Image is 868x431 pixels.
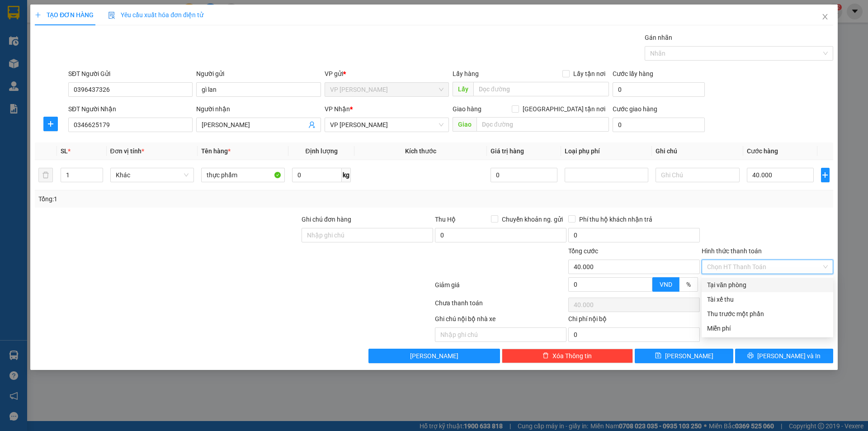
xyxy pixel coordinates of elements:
[757,351,821,361] span: [PERSON_NAME] và In
[613,118,705,132] input: Cước giao hàng
[368,349,500,363] button: [PERSON_NAME]
[656,168,739,182] input: Ghi Chú
[38,194,335,204] div: Tổng: 1
[665,351,713,361] span: [PERSON_NAME]
[68,104,193,114] div: SĐT Người Nhận
[498,214,566,224] span: Chuyển khoản ng. gửi
[568,314,700,327] div: Chi phí nội bộ
[660,281,672,288] span: VND
[330,83,443,96] span: VP Nghi Xuân
[491,147,524,155] span: Giá trị hàng
[435,314,566,327] div: Ghi chú nội bộ nhà xe
[108,12,115,19] img: icon
[502,349,633,363] button: deleteXóa Thông tin
[635,349,733,363] button: save[PERSON_NAME]
[434,280,567,296] div: Giảm giá
[453,117,476,132] span: Giao
[707,294,828,304] div: Tài xế thu
[201,168,285,182] input: VD: Bàn, Ghế
[325,69,449,79] div: VP gửi
[686,281,691,288] span: %
[652,142,743,160] th: Ghi chú
[330,118,443,132] span: VP NGỌC HỒI
[552,351,592,361] span: Xóa Thông tin
[35,12,41,18] span: plus
[576,214,656,224] span: Phí thu hộ khách nhận trả
[435,327,566,342] input: Nhập ghi chú
[305,147,337,155] span: Định lượng
[435,216,456,223] span: Thu Hộ
[821,13,829,20] span: close
[707,280,828,290] div: Tại văn phòng
[43,117,58,131] button: plus
[308,121,316,128] span: user-add
[302,216,351,223] label: Ghi chú đơn hàng
[61,147,68,155] span: SL
[821,171,829,179] span: plus
[68,69,193,79] div: SĐT Người Gửi
[735,349,833,363] button: printer[PERSON_NAME] và In
[476,117,609,132] input: Dọc đường
[613,82,705,97] input: Cước lấy hàng
[453,105,481,113] span: Giao hàng
[196,104,321,114] div: Người nhận
[613,70,653,77] label: Cước lấy hàng
[568,247,598,255] span: Tổng cước
[196,69,321,79] div: Người gửi
[405,147,436,155] span: Kích thước
[542,352,549,360] span: delete
[645,34,672,41] label: Gán nhãn
[747,352,754,360] span: printer
[570,69,609,79] span: Lấy tận nơi
[453,82,473,96] span: Lấy
[110,147,144,155] span: Đơn vị tính
[473,82,609,96] input: Dọc đường
[342,168,351,182] span: kg
[453,70,479,77] span: Lấy hàng
[201,147,231,155] span: Tên hàng
[821,168,830,182] button: plus
[812,5,838,30] button: Close
[747,147,778,155] span: Cước hàng
[35,11,94,19] span: TẠO ĐƠN HÀNG
[707,323,828,333] div: Miễn phí
[116,168,189,182] span: Khác
[655,352,661,360] span: save
[519,104,609,114] span: [GEOGRAPHIC_DATA] tận nơi
[434,298,567,314] div: Chưa thanh toán
[108,11,203,19] span: Yêu cầu xuất hóa đơn điện tử
[613,105,657,113] label: Cước giao hàng
[702,247,762,255] label: Hình thức thanh toán
[410,351,458,361] span: [PERSON_NAME]
[38,168,53,182] button: delete
[491,168,558,182] input: 0
[302,228,433,242] input: Ghi chú đơn hàng
[707,309,828,319] div: Thu trước một phần
[44,120,57,128] span: plus
[561,142,652,160] th: Loại phụ phí
[325,105,350,113] span: VP Nhận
